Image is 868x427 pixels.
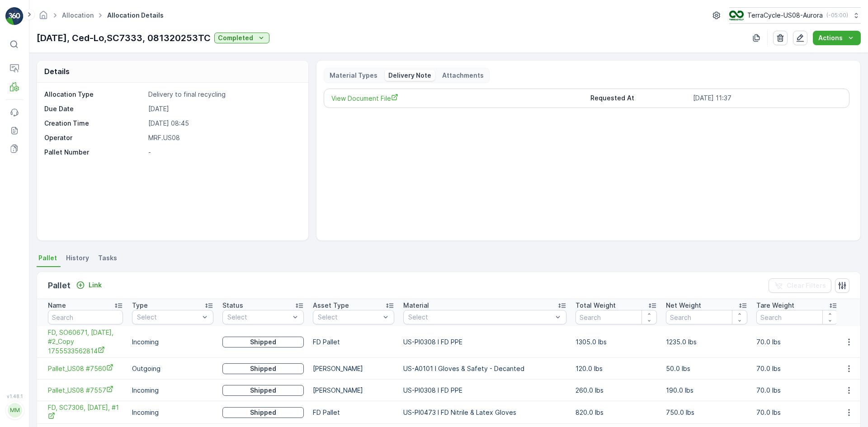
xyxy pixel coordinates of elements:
p: Material [403,301,429,310]
button: MM [5,401,24,420]
p: Tare Weight [756,301,794,310]
td: US-PI0308 I FD PPE [399,380,571,401]
p: Total Weight [576,301,616,310]
td: 70.0 lbs [752,326,842,358]
td: 260.0 lbs [571,380,661,401]
p: Shipped [250,364,276,373]
td: Outgoing [127,358,218,380]
button: Link [72,280,105,291]
a: FD, SC7306, 08/14/25, #1 [48,403,123,422]
td: [PERSON_NAME] [308,380,399,401]
p: Select [408,313,552,322]
p: Material Types [330,71,377,80]
input: Search [666,310,747,324]
p: Requested At [590,94,689,103]
a: Pallet_US08 #7557 [48,385,123,395]
p: Details [44,66,70,77]
td: 70.0 lbs [752,380,842,401]
span: Pallet [38,253,57,263]
a: Allocation [62,11,94,19]
td: FD Pallet [308,326,399,358]
button: Shipped [222,407,304,418]
button: Shipped [222,385,304,396]
button: TerraCycle-US08-Aurora(-05:00) [729,7,861,23]
td: 70.0 lbs [752,401,842,424]
td: 120.0 lbs [571,358,661,380]
p: Clear Filters [787,281,826,290]
td: 190.0 lbs [661,380,752,401]
div: MM [8,403,22,418]
p: Select [137,313,199,322]
span: FD, SC7306, [DATE], #1 [48,403,123,422]
span: Tasks [98,253,117,263]
button: Actions [813,31,861,45]
p: Operator [44,133,145,142]
p: - [148,148,299,157]
p: Pallet [48,279,71,292]
p: Delivery Note [388,71,431,80]
p: Delivery to final recycling [148,90,299,99]
button: Clear Filters [769,278,831,293]
span: v 1.48.1 [5,394,24,399]
p: Attachments [442,71,484,80]
td: FD Pallet [308,401,399,424]
td: Incoming [127,401,218,424]
input: Search [756,310,838,324]
button: Shipped [222,363,304,374]
p: [DATE] 11:37 [693,94,842,103]
p: [DATE] 08:45 [148,119,299,128]
p: TerraCycle-US08-Aurora [747,11,823,20]
td: 1305.0 lbs [571,326,661,358]
input: Search [48,310,123,324]
p: Name [48,301,66,310]
td: 1235.0 lbs [661,326,752,358]
p: Status [222,301,243,310]
img: logo [5,7,24,25]
p: Due Date [44,104,145,113]
button: Completed [214,33,269,43]
a: Homepage [38,14,48,21]
p: Net Weight [666,301,701,310]
td: US-PI0473 I FD Nitrile & Latex Gloves [399,401,571,424]
p: Type [132,301,148,310]
img: image_ci7OI47.png [729,10,744,20]
p: Shipped [250,408,276,417]
span: History [66,253,89,263]
td: 820.0 lbs [571,401,661,424]
td: 50.0 lbs [661,358,752,380]
p: Shipped [250,386,276,395]
input: Search [576,310,657,324]
p: Actions [818,33,843,42]
a: FD, SO60671, 08/06/25, #2_Copy 1755533562814 [48,328,123,356]
td: [PERSON_NAME] [308,358,399,380]
td: US-PI0308 I FD PPE [399,326,571,358]
span: Allocation Details [105,11,165,20]
p: Asset Type [313,301,349,310]
p: [DATE] [148,104,299,113]
p: Creation Time [44,119,145,128]
p: Link [89,281,102,290]
td: US-A0101 I Gloves & Safety - Decanted [399,358,571,380]
p: ( -05:00 ) [826,12,848,19]
td: Incoming [127,380,218,401]
p: [DATE], Ced-Lo,SC7333, 081320253TC [37,31,211,45]
p: Select [227,313,290,322]
span: FD, SO60671, [DATE], #2_Copy 1755533562814 [48,328,123,356]
p: Pallet Number [44,148,145,157]
a: View Document File [331,94,583,103]
p: Select [318,313,380,322]
td: Incoming [127,326,218,358]
p: Shipped [250,338,276,347]
td: 70.0 lbs [752,358,842,380]
p: Completed [218,33,253,42]
td: 750.0 lbs [661,401,752,424]
button: Shipped [222,337,304,347]
p: MRF.US08 [148,133,299,142]
p: Allocation Type [44,90,145,99]
a: Pallet_US08 #7560 [48,364,123,373]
